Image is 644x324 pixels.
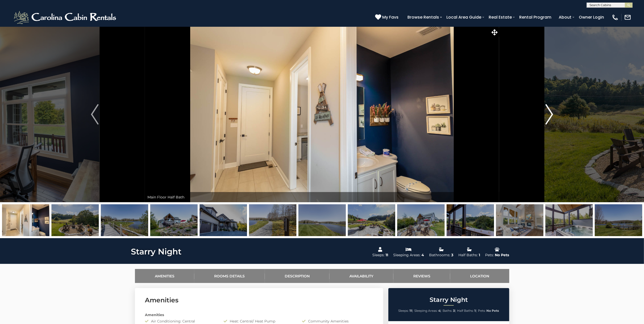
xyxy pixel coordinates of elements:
span: Sleeping Areas: [415,309,438,313]
img: 163279561 [397,204,445,236]
a: Availability [330,269,393,283]
a: Rental Program [517,13,554,22]
button: Previous [45,26,145,202]
a: My Favs [375,14,400,21]
h2: Starry Night [390,296,508,303]
li: | [443,307,456,314]
img: 163279586 [298,204,346,236]
a: Description [265,269,330,283]
a: Owner Login [576,13,607,22]
a: Rooms Details [194,269,265,283]
strong: 3 [453,309,455,313]
div: Air Conditioning: Central [141,319,220,324]
div: Heat: Central/ Heat Pump [220,319,298,324]
img: 163279581 [200,204,247,236]
img: phone-regular-white.png [612,14,619,21]
a: Real Estate [486,13,514,22]
img: 163279584 [595,204,642,236]
span: Baths: [443,309,453,313]
a: Reviews [393,269,450,283]
a: Local Area Guide [444,13,484,22]
a: Browse Rentals [405,13,442,22]
strong: 11 [410,309,412,313]
li: | [399,307,413,314]
strong: 1 [475,309,476,313]
div: Amenities [141,312,377,317]
li: | [415,307,442,314]
div: Community Amenities [298,319,377,324]
img: 163279560 [545,204,593,236]
img: 163279580 [150,204,198,236]
button: Next [499,26,599,202]
span: Half Baths: [457,309,474,313]
li: | [457,307,477,314]
img: 163279582 [249,204,296,236]
img: mail-regular-white.png [624,14,631,21]
img: arrow [91,104,99,125]
strong: 4 [439,309,441,313]
span: My Favs [382,14,399,20]
a: About [556,13,574,22]
h3: Amenities [145,296,373,305]
a: Amenities [135,269,195,283]
img: arrow [545,104,553,125]
img: White-1-2.png [13,10,118,25]
img: 163279577 [2,204,49,236]
strong: No Pets [487,309,499,313]
img: 163279583 [348,204,395,236]
span: Sleeps: [399,309,409,313]
div: Main Floor Half Bath [145,192,499,202]
img: 163279559 [447,204,494,236]
img: 163279578 [51,204,99,236]
img: 163279579 [101,204,148,236]
span: Pets: [478,309,486,313]
a: Location [450,269,509,283]
img: 163279558 [496,204,543,236]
